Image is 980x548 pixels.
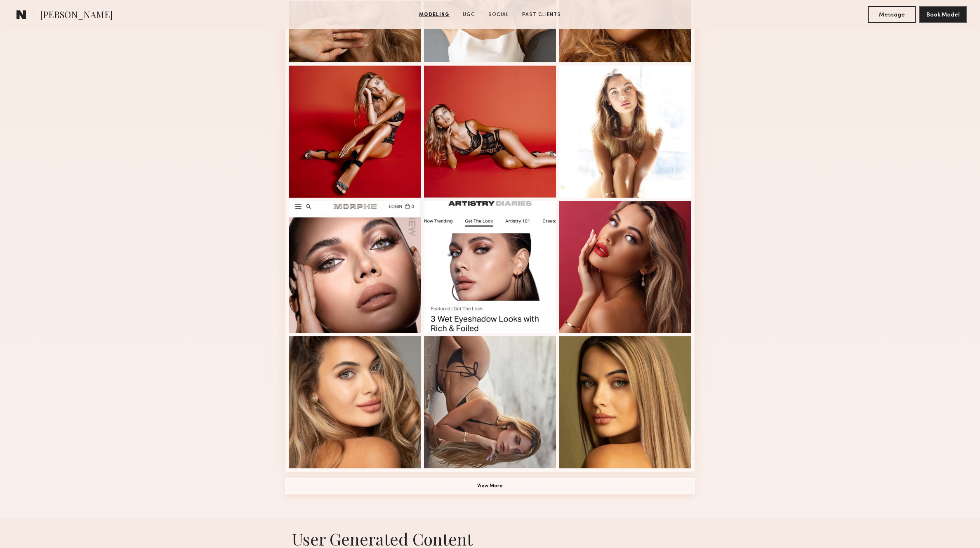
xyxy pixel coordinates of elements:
[868,6,916,23] button: Message
[40,8,113,23] span: [PERSON_NAME]
[416,11,453,19] a: Modeling
[919,11,967,18] a: Book Model
[459,11,478,19] a: UGC
[285,478,695,494] button: View More
[919,6,967,23] button: Book Model
[519,11,564,19] a: Past Clients
[485,11,512,19] a: Social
